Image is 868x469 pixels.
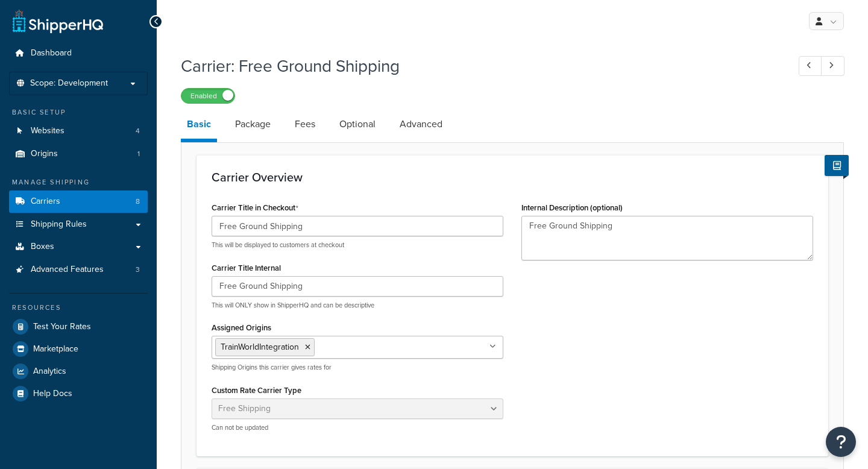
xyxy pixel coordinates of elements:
[229,110,277,139] a: Package
[31,48,72,58] span: Dashboard
[30,78,108,89] span: Scope: Development
[181,54,776,78] h1: Carrier: Free Ground Shipping
[394,110,448,139] a: Advanced
[136,197,140,207] span: 8
[31,242,54,252] span: Boxes
[181,89,234,103] label: Enabled
[33,322,91,332] span: Test Your Rates
[31,265,104,275] span: Advanced Features
[212,323,271,332] label: Assigned Origins
[212,363,503,372] p: Shipping Origins this carrier gives rates for
[9,383,148,404] a: Help Docs
[136,265,140,275] span: 3
[9,107,148,118] div: Basic Setup
[31,126,64,136] span: Websites
[33,367,66,377] span: Analytics
[31,219,87,230] span: Shipping Rules
[136,126,140,136] span: 4
[521,203,623,212] label: Internal Description (optional)
[9,360,148,382] a: Analytics
[212,263,281,272] label: Carrier Title Internal
[9,143,148,165] a: Origins1
[221,341,299,353] span: TrainWorldIntegration
[9,120,148,142] a: Websites4
[9,213,148,236] a: Shipping Rules
[31,149,58,159] span: Origins
[521,216,813,260] textarea: Free Ground Shipping
[9,316,148,338] a: Test Your Rates
[33,344,78,354] span: Marketplace
[212,423,503,432] p: Can not be updated
[826,427,856,457] button: Open Resource Center
[212,203,298,213] label: Carrier Title in Checkout
[212,171,813,184] h3: Carrier Overview
[9,120,148,142] li: Websites
[9,338,148,360] a: Marketplace
[31,197,60,207] span: Carriers
[9,236,148,258] a: Boxes
[137,149,140,159] span: 1
[9,259,148,281] a: Advanced Features3
[821,56,844,76] a: Next Record
[212,301,503,310] p: This will ONLY show in ShipperHQ and can be descriptive
[9,259,148,281] li: Advanced Features
[9,42,148,65] a: Dashboard
[212,386,301,395] label: Custom Rate Carrier Type
[212,241,503,250] p: This will be displayed to customers at checkout
[9,303,148,313] div: Resources
[9,190,148,213] a: Carriers8
[289,110,321,139] a: Fees
[33,389,72,399] span: Help Docs
[799,56,822,76] a: Previous Record
[9,143,148,165] li: Origins
[333,110,382,139] a: Optional
[9,190,148,213] li: Carriers
[9,177,148,187] div: Manage Shipping
[825,155,849,176] button: Show Help Docs
[181,110,217,142] a: Basic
